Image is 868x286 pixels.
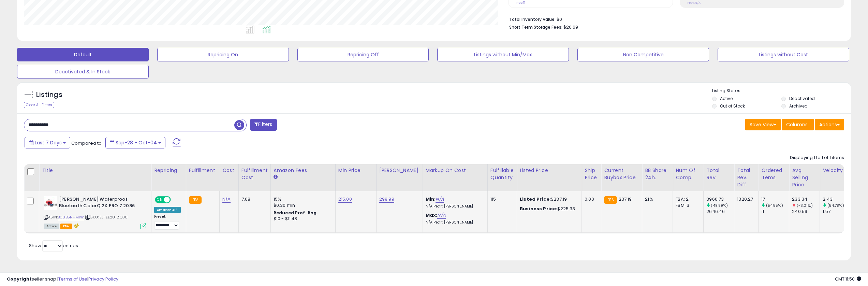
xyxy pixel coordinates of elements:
button: Deactivated & In Stock [17,65,149,78]
div: $225.33 [520,206,576,212]
div: 240.59 [792,209,820,215]
b: Min: [426,196,436,202]
div: Cost [222,167,236,174]
small: (54.78%) [827,203,844,208]
div: $237.19 [520,196,576,202]
small: Prev: 11 [516,1,525,5]
button: Listings without Cost [718,48,849,61]
a: N/A [436,196,444,203]
div: Avg Selling Price [792,167,817,188]
div: Ship Price [585,167,598,181]
div: $0.30 min [274,202,330,209]
div: 2.43 [823,196,850,202]
small: Prev: N/A [687,1,701,5]
h5: Listings [36,90,62,100]
div: Min Price [338,167,373,174]
img: 31W-nKbMB4L._SL40_.jpg [44,196,57,210]
div: Total Rev. [706,167,731,181]
div: 1320.27 [737,196,753,202]
div: FBA: 2 [676,196,698,202]
span: $20.69 [563,24,578,30]
a: Privacy Policy [88,276,118,282]
span: Compared to: [71,140,103,146]
label: Out of Stock [720,103,745,109]
small: FBA [604,196,617,204]
div: Amazon Fees [274,167,333,174]
div: Preset: [154,214,181,230]
div: $10 - $11.48 [274,216,330,222]
div: Fulfillment Cost [241,167,268,181]
a: 215.00 [338,196,352,203]
span: Last 7 Days [35,139,62,146]
div: Clear All Filters [24,102,54,108]
span: | SKU: EJ-EE20-ZQ30 [85,214,128,220]
div: 2646.46 [706,209,734,215]
li: $0 [509,15,839,23]
div: Amazon AI * [154,207,181,213]
small: (49.89%) [711,203,728,208]
div: Ordered Items [761,167,786,181]
small: Amazon Fees. [274,174,278,180]
a: N/A [437,212,445,219]
span: OFF [170,197,181,203]
div: Current Buybox Price [604,167,639,181]
a: Terms of Use [58,276,87,282]
div: 17 [761,196,789,202]
button: Non Competitive [577,48,709,61]
button: Sep-28 - Oct-04 [105,137,165,148]
div: 21% [645,196,667,202]
span: FBA [60,224,72,229]
b: Business Price: [520,205,557,212]
a: 299.99 [379,196,394,203]
div: Listed Price [520,167,579,174]
div: FBM: 3 [676,202,698,209]
a: B08B5NHM1W [58,214,84,220]
strong: Copyright [7,276,32,282]
button: Save View [745,119,781,130]
div: Repricing [154,167,183,174]
div: 1.57 [823,209,850,215]
div: Markup on Cost [426,167,485,174]
button: Last 7 Days [25,137,70,148]
p: Listing States: [712,88,851,94]
div: 11 [761,209,789,215]
span: All listings currently available for purchase on Amazon [44,224,59,229]
span: 237.19 [619,196,632,202]
button: Repricing On [157,48,289,61]
button: Actions [815,119,844,130]
button: Columns [782,119,814,130]
div: ASIN: [44,196,146,228]
small: (54.55%) [766,203,783,208]
span: Columns [786,121,808,128]
div: Fulfillment [189,167,217,174]
span: 2025-10-12 11:50 GMT [835,276,861,282]
div: 7.08 [241,196,265,202]
th: The percentage added to the cost of goods (COGS) that forms the calculator for Min & Max prices. [423,164,487,191]
button: Repricing Off [297,48,429,61]
label: Deactivated [789,96,815,101]
b: Total Inventory Value: [509,16,556,22]
div: Total Rev. Diff. [737,167,755,188]
b: Listed Price: [520,196,551,202]
a: N/A [222,196,231,203]
p: N/A Profit [PERSON_NAME] [426,204,482,209]
div: 0.00 [585,196,596,202]
p: N/A Profit [PERSON_NAME] [426,220,482,225]
div: Title [42,167,148,174]
div: 233.34 [792,196,820,202]
div: [PERSON_NAME] [379,167,420,174]
small: FBA [189,196,202,204]
label: Active [720,96,733,101]
button: Filters [250,119,277,131]
label: Archived [789,103,808,109]
div: 115 [490,196,512,202]
b: Short Term Storage Fees: [509,24,562,30]
b: Reduced Prof. Rng. [274,210,318,216]
div: 15% [274,196,330,202]
span: Show: entries [29,242,78,249]
b: [PERSON_NAME] Waterproof Bluetooth ColorQ 2X PRO 7 2086 [59,196,142,211]
i: hazardous material [72,223,79,228]
div: Fulfillable Quantity [490,167,514,181]
small: (-3.01%) [797,203,813,208]
div: BB Share 24h. [645,167,670,181]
